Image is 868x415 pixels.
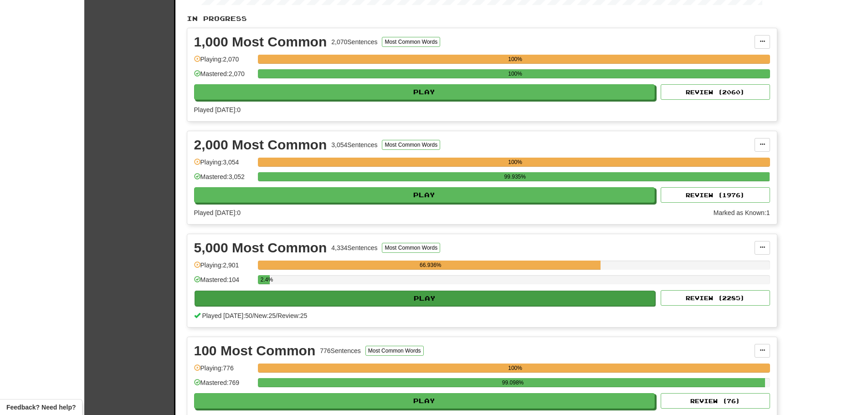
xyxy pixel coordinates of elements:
div: Playing: 2,070 [194,55,253,70]
div: 99.935% [261,172,770,181]
span: New: 25 [254,312,276,319]
button: Most Common Words [382,37,440,47]
span: Played [DATE]: 50 [202,312,252,319]
div: 100% [261,364,770,373]
button: Review (2285) [661,290,770,306]
div: 3,054 Sentences [331,140,377,149]
div: Mastered: 104 [194,275,253,290]
span: / [276,312,277,319]
button: Review (1976) [661,187,770,203]
span: Played [DATE]: 0 [194,209,241,216]
div: 4,334 Sentences [331,243,377,252]
div: Mastered: 2,070 [194,69,253,84]
div: 5,000 Most Common [194,241,327,255]
button: Play [194,393,655,409]
div: 100% [261,55,770,64]
p: In Progress [187,14,777,23]
span: Open feedback widget [6,403,76,412]
div: Marked as Known: 1 [714,208,770,217]
div: Mastered: 769 [194,378,253,393]
span: Played [DATE]: 0 [194,106,241,113]
div: 100% [261,158,770,167]
div: Playing: 2,901 [194,261,253,276]
button: Review (2060) [661,84,770,100]
span: / [252,312,254,319]
div: Mastered: 3,052 [194,172,253,187]
button: Most Common Words [382,140,440,150]
div: 1,000 Most Common [194,35,327,49]
div: 2.4% [261,275,270,284]
div: 2,070 Sentences [331,37,377,46]
span: Review: 25 [277,312,307,319]
div: 99.098% [261,378,765,387]
div: 100% [261,69,770,78]
div: 100 Most Common [194,344,316,358]
button: Most Common Words [365,346,424,356]
div: 2,000 Most Common [194,138,327,152]
button: Most Common Words [382,243,440,253]
div: Playing: 776 [194,364,253,379]
button: Play [194,187,655,203]
button: Play [194,84,655,100]
div: 776 Sentences [320,346,361,355]
div: 66.936% [261,261,601,270]
button: Play [195,291,656,306]
div: Playing: 3,054 [194,158,253,173]
button: Review (76) [661,393,770,409]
